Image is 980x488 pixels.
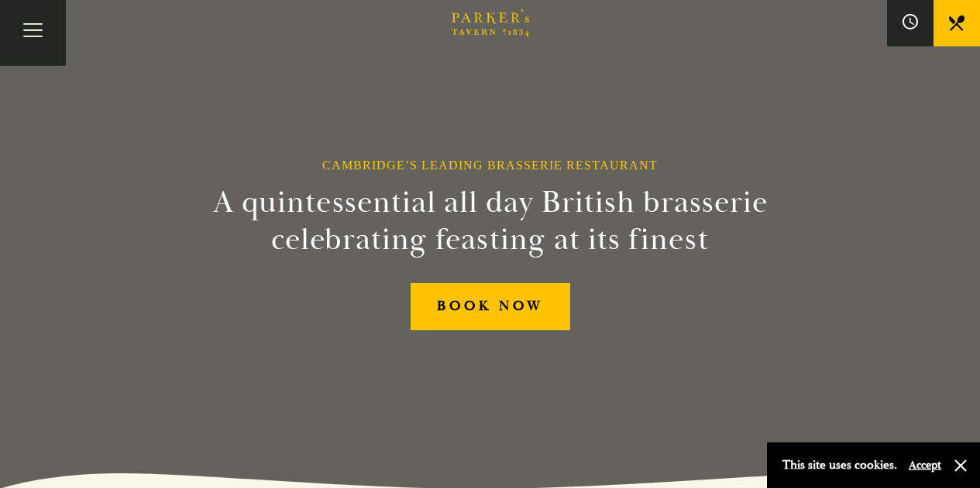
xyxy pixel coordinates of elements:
[782,454,897,476] p: This site uses cookies.
[137,184,844,258] h2: A quintessential all day British brasserie celebrating feasting at its finest
[322,158,658,172] h1: Cambridge’s Leading Brasserie Restaurant
[909,458,941,473] button: Accept
[411,283,570,330] a: BOOK NOW
[953,458,968,473] button: Close and accept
